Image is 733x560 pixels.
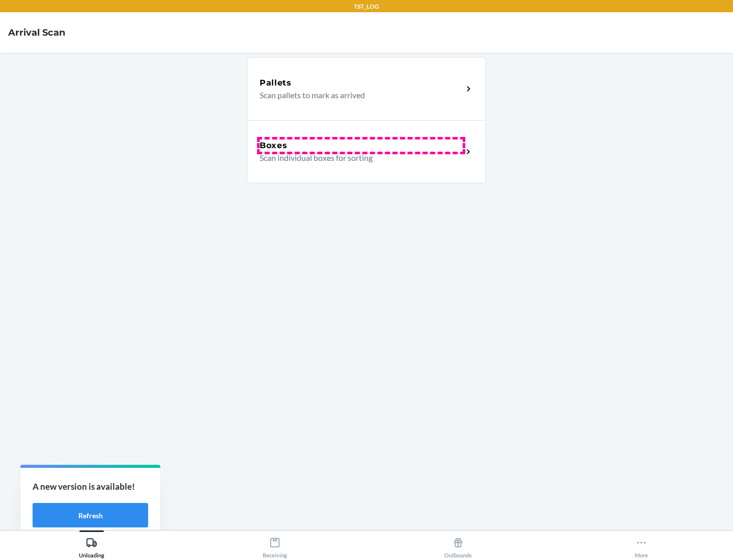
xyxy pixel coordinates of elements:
div: Unloading [79,533,104,558]
p: A new version is available! [33,480,148,493]
h5: Pallets [260,77,292,89]
div: Outbounds [444,533,472,558]
button: Receiving [183,530,366,558]
button: More [550,530,733,558]
p: TST_LOG [354,2,379,11]
h5: Boxes [260,139,288,152]
button: Refresh [33,503,148,527]
div: More [635,533,648,558]
div: Receiving [263,533,287,558]
button: Outbounds [366,530,550,558]
h4: Arrival Scan [8,26,65,39]
p: Scan pallets to mark as arrived [260,89,455,101]
p: Scan individual boxes for sorting [260,152,455,164]
a: BoxesScan individual boxes for sorting [247,120,486,183]
a: PalletsScan pallets to mark as arrived [247,57,486,120]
